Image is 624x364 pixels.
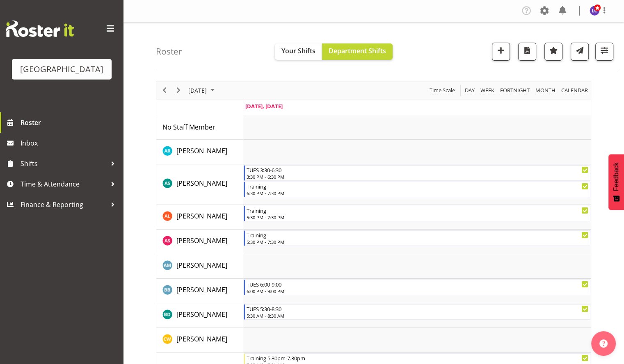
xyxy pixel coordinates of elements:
[176,179,227,188] span: [PERSON_NAME]
[499,85,531,96] button: Fortnight
[176,309,227,319] a: [PERSON_NAME]
[429,85,456,96] span: Time Scale
[156,115,243,140] td: No Staff Member resource
[159,85,170,96] button: Previous
[21,178,107,190] span: Time & Attendance
[176,285,227,295] a: [PERSON_NAME]
[187,85,218,96] button: August 2025
[247,280,588,288] div: TUES 6:00-9:00
[176,146,227,155] span: [PERSON_NAME]
[613,162,620,191] span: Feedback
[6,20,74,37] img: Rosterit website logo
[480,85,495,96] span: Week
[247,288,588,294] div: 6:00 PM - 9:00 PM
[176,334,227,344] span: [PERSON_NAME]
[329,46,386,55] span: Department Shifts
[162,122,215,132] a: No Staff Member
[428,85,457,96] button: Time Scale
[158,82,171,99] div: previous period
[21,157,107,170] span: Shifts
[176,260,227,270] a: [PERSON_NAME]
[492,43,510,61] button: Add a new shift
[560,85,589,96] span: calendar
[176,211,227,221] a: [PERSON_NAME]
[176,334,227,344] a: [PERSON_NAME]
[21,137,119,149] span: Inbox
[275,43,322,60] button: Your Shifts
[247,166,588,174] div: TUES 3:30-6:30
[20,63,103,75] div: [GEOGRAPHIC_DATA]
[247,182,588,190] div: Training
[534,85,557,96] button: Timeline Month
[322,43,393,60] button: Department Shifts
[171,82,185,99] div: next period
[187,85,208,96] span: [DATE]
[156,140,243,164] td: Addison Robertson resource
[162,123,215,132] span: No Staff Member
[247,206,588,214] div: Training
[247,354,588,362] div: Training 5.30pm-7.30pm
[156,303,243,328] td: Braedyn Dykes resource
[595,43,613,61] button: Filter Shifts
[156,205,243,230] td: Alex Laverty resource
[244,206,590,221] div: Alex Laverty"s event - Training Begin From Tuesday, August 12, 2025 at 5:30:00 PM GMT+12:00 Ends ...
[544,43,562,61] button: Highlight an important date within the roster.
[479,85,496,96] button: Timeline Week
[156,230,243,254] td: Alex Sansom resource
[464,85,476,96] button: Timeline Day
[156,328,243,353] td: Cain Wilson resource
[244,182,590,197] div: Ajay Smith"s event - Training Begin From Tuesday, August 12, 2025 at 6:30:00 PM GMT+12:00 Ends At...
[560,85,590,96] button: Month
[173,85,184,96] button: Next
[176,146,227,156] a: [PERSON_NAME]
[156,164,243,205] td: Ajay Smith resource
[247,214,588,221] div: 5:30 PM - 7:30 PM
[608,154,624,210] button: Feedback - Show survey
[464,85,475,96] span: Day
[247,190,588,196] div: 6:30 PM - 7:30 PM
[244,165,590,181] div: Ajay Smith"s event - TUES 3:30-6:30 Begin From Tuesday, August 12, 2025 at 3:30:00 PM GMT+12:00 E...
[244,304,590,320] div: Braedyn Dykes"s event - TUES 5:30-8:30 Begin From Tuesday, August 12, 2025 at 5:30:00 AM GMT+12:0...
[244,280,590,295] div: Bradley Barton"s event - TUES 6:00-9:00 Begin From Tuesday, August 12, 2025 at 6:00:00 PM GMT+12:...
[247,312,588,319] div: 5:30 AM - 8:30 AM
[176,310,227,319] span: [PERSON_NAME]
[518,43,536,61] button: Download a PDF of the roster for the current day
[247,231,588,239] div: Training
[535,85,556,96] span: Month
[21,116,119,129] span: Roster
[281,46,315,55] span: Your Shifts
[176,261,227,270] span: [PERSON_NAME]
[176,178,227,188] a: [PERSON_NAME]
[247,239,588,245] div: 5:30 PM - 7:30 PM
[176,236,227,245] span: [PERSON_NAME]
[176,285,227,294] span: [PERSON_NAME]
[599,339,608,348] img: help-xxl-2.png
[176,212,227,221] span: [PERSON_NAME]
[156,47,182,56] h4: Roster
[247,173,588,180] div: 3:30 PM - 6:30 PM
[185,82,219,99] div: August 12, 2025
[156,254,243,279] td: Angus McLeay resource
[156,279,243,303] td: Bradley Barton resource
[590,6,599,16] img: laurie-cook11580.jpg
[247,305,588,313] div: TUES 5:30-8:30
[571,43,589,61] button: Send a list of all shifts for the selected filtered period to all rostered employees.
[21,198,107,211] span: Finance & Reporting
[176,236,227,246] a: [PERSON_NAME]
[499,85,530,96] span: Fortnight
[244,230,590,246] div: Alex Sansom"s event - Training Begin From Tuesday, August 12, 2025 at 5:30:00 PM GMT+12:00 Ends A...
[245,102,283,110] span: [DATE], [DATE]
